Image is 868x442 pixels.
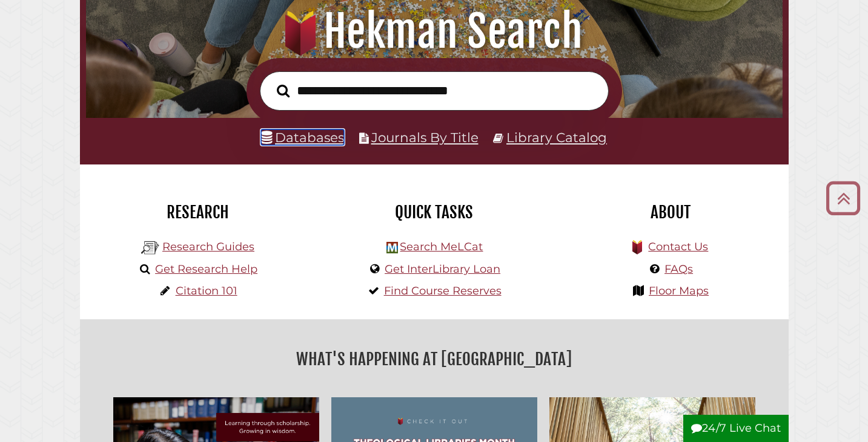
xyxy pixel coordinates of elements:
[99,5,769,58] h1: Hekman Search
[506,129,607,145] a: Library Catalog
[649,284,709,297] a: Floor Maps
[385,262,500,276] a: Get InterLibrary Loan
[176,284,237,297] a: Citation 101
[400,240,483,253] a: Search MeLCat
[664,262,693,276] a: FAQs
[271,81,296,101] button: Search
[277,84,290,98] i: Search
[162,240,254,253] a: Research Guides
[371,129,479,145] a: Journals By Title
[141,239,159,257] img: Hekman Library Logo
[89,345,780,373] h2: What's Happening at [GEOGRAPHIC_DATA]
[386,242,398,253] img: Hekman Library Logo
[648,240,708,253] a: Contact Us
[261,129,344,145] a: Databases
[384,284,502,297] a: Find Course Reserves
[325,202,543,223] h2: Quick Tasks
[821,188,865,208] a: Back to Top
[89,202,307,223] h2: Research
[562,202,780,223] h2: About
[155,262,257,276] a: Get Research Help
